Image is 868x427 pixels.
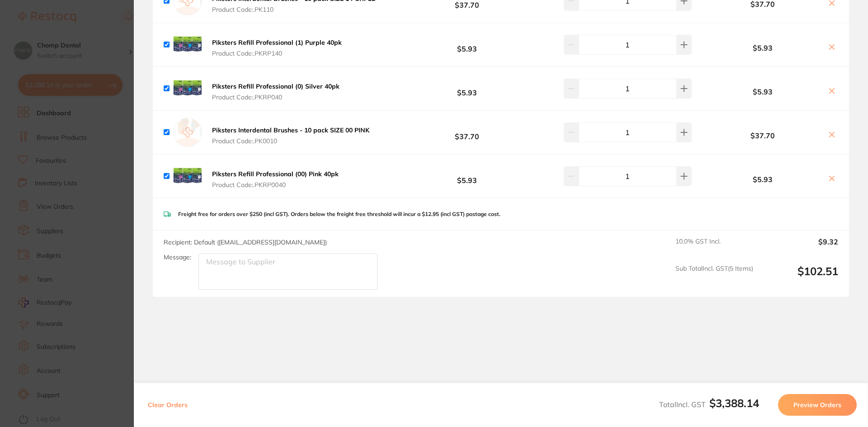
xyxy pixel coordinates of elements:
img: logo [18,17,95,32]
p: How may I assist you [DATE]? [18,80,163,110]
span: Recipient: Default ( [EMAIL_ADDRESS][DOMAIN_NAME] ) [164,238,327,246]
p: Freight free for orders over $250 (incl GST). Orders below the freight free threshold will incur ... [178,211,500,217]
img: empty.jpg [173,118,202,147]
img: YTd3YWt5cg [173,30,202,59]
b: $5.93 [703,175,822,183]
button: Piksters Refill Professional (00) Pink 40pk Product Code:.PKRP0040 [209,170,341,189]
b: $37.70 [400,124,534,141]
button: Clear Orders [145,394,190,416]
span: Product Code: .PKRP0040 [212,181,339,188]
output: $9.32 [760,238,838,258]
span: Product Code: .PKRP040 [212,94,340,101]
img: amdqendldQ [173,74,202,103]
img: aDR5cjF6aQ [173,162,202,191]
button: Piksters Refill Professional (0) Silver 40pk Product Code:.PKRP040 [209,82,342,101]
div: Send us a messageWe typically reply in under 20 minutes [9,174,172,208]
span: Product Code: .PK0010 [212,137,369,145]
div: Send us a message [19,181,151,191]
p: Hi [PERSON_NAME] [18,64,163,80]
div: • 55m ago [67,152,99,161]
span: Sub Total Incl. GST ( 5 Items) [675,265,753,290]
img: Profile image for Restocq [19,143,37,161]
b: $5.93 [703,44,822,52]
label: Message: [164,253,191,261]
b: $3,388.14 [709,396,759,410]
b: Piksters Refill Professional (00) Pink 40pk [212,170,339,178]
span: this is [PERSON_NAME] from chomp dental. happy to have a chat now. [PHONE_NUMBER] [40,143,324,150]
b: Piksters Refill Professional (0) Silver 40pk [212,82,340,90]
span: Product Code: .PK110 [212,6,375,13]
output: $102.51 [760,265,838,290]
div: Restocq [40,152,66,161]
b: $37.70 [703,131,822,140]
b: $5.93 [703,88,822,96]
span: Product Code: .PKRP140 [212,50,342,57]
span: Total Incl. GST [659,400,759,409]
button: Piksters Interdental Brushes - 10 pack SIZE 00 PINK Product Code:.PK0010 [209,126,372,145]
button: Preview Orders [778,394,857,416]
button: Piksters Refill Professional (1) Purple 40pk Product Code:.PKRP140 [209,38,344,57]
span: 10.0 % GST Incl. [675,238,753,258]
div: Profile image for Restocqthis is [PERSON_NAME] from chomp dental. happy to have a chat now. [PHON... [9,135,171,169]
div: Recent messageProfile image for Restocqthis is [PERSON_NAME] from chomp dental. happy to have a c... [9,122,172,169]
div: Close [156,14,172,31]
b: Piksters Interdental Brushes - 10 pack SIZE 00 PINK [212,126,369,134]
span: Messages [120,305,151,311]
div: We typically reply in under 20 minutes [19,191,151,200]
span: Home [35,305,55,311]
b: $5.93 [400,36,534,53]
b: Piksters Refill Professional (1) Purple 40pk [212,38,342,47]
b: $5.93 [400,80,534,97]
button: Messages [90,282,181,318]
b: $5.93 [400,168,534,184]
div: Recent message [19,129,162,139]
